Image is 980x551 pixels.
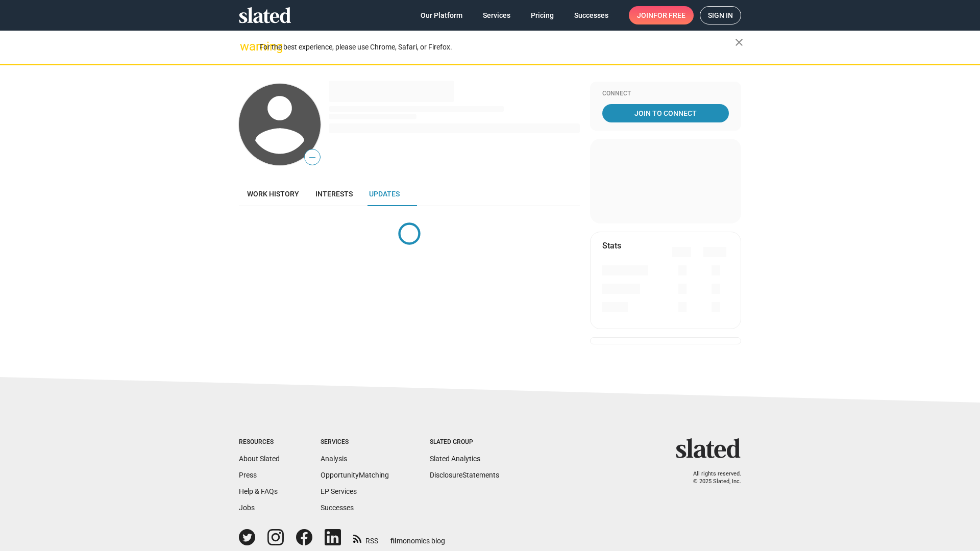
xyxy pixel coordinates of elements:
a: Analysis [321,455,347,463]
span: for free [653,6,685,24]
div: Resources [239,438,280,446]
span: Work history [247,190,299,198]
a: Press [239,471,257,479]
a: Services [475,6,519,24]
div: For the best experience, please use Chrome, Safari, or Firefox. [259,40,735,54]
a: Sign in [700,6,741,24]
a: Successes [321,504,354,512]
mat-icon: warning [240,40,252,53]
span: Services [483,6,510,24]
a: EP Services [321,487,357,495]
a: Interests [307,182,361,206]
a: About Slated [239,455,280,463]
span: Sign in [708,7,733,24]
a: Slated Analytics [430,455,480,463]
a: Help & FAQs [239,487,278,495]
span: — [305,151,320,164]
span: Pricing [531,6,554,24]
a: Join To Connect [602,104,729,122]
a: DisclosureStatements [430,471,499,479]
a: Jobs [239,504,255,512]
mat-card-title: Stats [602,240,621,251]
div: Slated Group [430,438,499,446]
div: Connect [602,90,729,98]
a: Joinfor free [629,6,694,24]
span: Join To Connect [604,104,727,122]
span: Interests [315,190,353,198]
a: Pricing [523,6,562,24]
span: Our Platform [421,6,462,24]
a: Updates [361,182,408,206]
span: film [390,537,403,545]
a: filmonomics blog [390,528,445,546]
span: Updates [369,190,400,198]
mat-icon: close [733,36,745,48]
span: Successes [574,6,608,24]
a: Work history [239,182,307,206]
div: Services [321,438,389,446]
a: Successes [566,6,617,24]
span: Join [637,6,685,24]
a: Our Platform [412,6,471,24]
a: RSS [353,530,378,546]
p: All rights reserved. © 2025 Slated, Inc. [682,470,741,485]
a: OpportunityMatching [321,471,389,479]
